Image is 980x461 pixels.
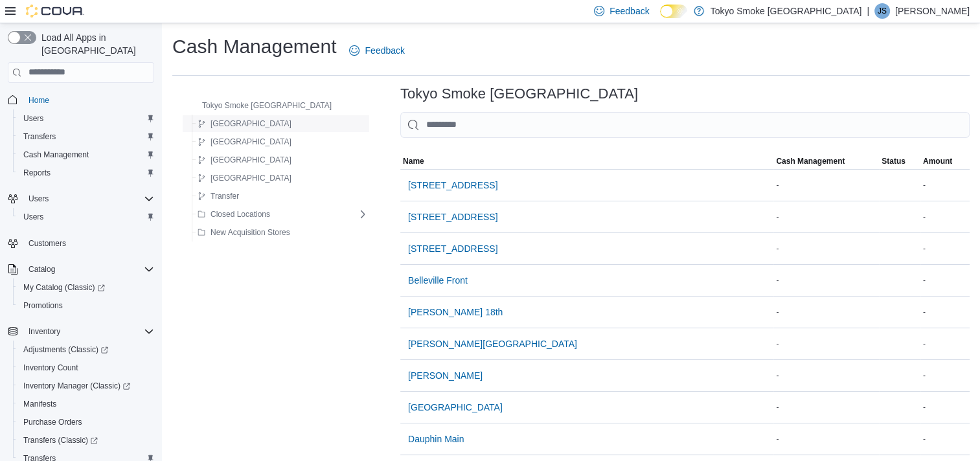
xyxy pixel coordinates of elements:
a: Transfers (Classic) [13,431,159,449]
button: Inventory [23,324,65,339]
a: My Catalog (Classic) [13,278,159,297]
h3: Tokyo Smoke [GEOGRAPHIC_DATA] [400,86,638,102]
button: Name [400,153,773,169]
a: Customers [23,236,71,251]
div: - [773,209,879,225]
span: [STREET_ADDRESS] [408,242,497,255]
button: [STREET_ADDRESS] [403,204,503,230]
span: Closed Locations [211,209,270,219]
span: Customers [28,238,66,249]
button: Transfer [192,188,244,204]
a: Reports [18,165,56,181]
a: Transfers (Classic) [18,433,103,448]
span: Users [23,113,43,124]
button: Reports [13,164,159,182]
button: Tokyo Smoke [GEOGRAPHIC_DATA] [184,98,337,113]
button: New Acquisition Stores [192,225,295,240]
span: [STREET_ADDRESS] [408,210,497,223]
span: [GEOGRAPHIC_DATA] [211,173,291,183]
button: [STREET_ADDRESS] [403,236,503,262]
a: Users [18,209,49,225]
a: Inventory Count [18,360,84,376]
span: Users [28,194,49,204]
div: - [920,368,970,383]
input: Dark Mode [660,5,687,18]
button: [PERSON_NAME] 18th [403,299,508,325]
span: Inventory [23,324,154,339]
a: Users [18,111,49,126]
span: [PERSON_NAME] [408,369,483,382]
button: Inventory [3,322,159,341]
a: Inventory Manager (Classic) [13,377,159,395]
span: Users [23,191,154,207]
span: Cash Management [23,150,89,160]
span: Reports [18,165,154,181]
a: My Catalog (Classic) [18,280,110,295]
span: Amount [923,156,952,166]
button: Cash Management [773,153,879,169]
a: Promotions [18,298,68,313]
div: - [920,304,970,320]
span: Cash Management [776,156,845,166]
span: Adjustments (Classic) [18,342,154,357]
button: Amount [920,153,970,169]
button: Promotions [13,297,159,315]
span: Inventory [28,326,60,337]
span: Transfers (Classic) [23,435,98,445]
span: [GEOGRAPHIC_DATA] [408,401,503,414]
div: - [920,273,970,288]
button: Closed Locations [192,207,275,222]
div: - [920,241,970,256]
span: JS [878,3,887,19]
button: Belleville Front [403,267,473,293]
span: Transfers (Classic) [18,433,154,448]
button: [STREET_ADDRESS] [403,172,503,198]
span: My Catalog (Classic) [23,282,105,293]
span: Status [882,156,906,166]
span: Inventory Count [18,360,154,376]
span: New Acquisition Stores [211,227,290,238]
a: Inventory Manager (Classic) [18,378,135,394]
button: [GEOGRAPHIC_DATA] [192,152,297,168]
div: - [920,209,970,225]
div: - [773,241,879,256]
a: Purchase Orders [18,414,87,430]
span: Feedback [365,44,404,57]
a: Cash Management [18,147,94,163]
button: Purchase Orders [13,413,159,431]
div: - [920,399,970,415]
button: [PERSON_NAME][GEOGRAPHIC_DATA] [403,331,582,357]
div: - [773,368,879,383]
button: [PERSON_NAME] [403,363,488,388]
span: [STREET_ADDRESS] [408,179,497,192]
div: - [920,431,970,447]
button: Inventory Count [13,359,159,377]
a: Feedback [344,38,409,63]
span: [GEOGRAPHIC_DATA] [211,137,291,147]
div: - [773,304,879,320]
span: Cash Management [18,147,154,163]
div: - [920,336,970,352]
button: Catalog [3,260,159,278]
span: Home [23,92,154,108]
button: Users [13,109,159,128]
button: [GEOGRAPHIC_DATA] [192,170,297,186]
button: Catalog [23,262,60,277]
input: This is a search bar. As you type, the results lower in the page will automatically filter. [400,112,970,138]
button: Cash Management [13,146,159,164]
span: Name [403,156,424,166]
span: Users [18,111,154,126]
button: Users [23,191,54,207]
img: Cova [26,5,84,17]
span: Manifests [18,396,154,412]
h1: Cash Management [172,34,336,60]
span: Transfers [18,129,154,144]
span: Catalog [23,262,154,277]
span: [PERSON_NAME] 18th [408,306,503,319]
span: [PERSON_NAME][GEOGRAPHIC_DATA] [408,337,577,350]
button: Transfers [13,128,159,146]
a: Manifests [18,396,62,412]
span: Customers [23,235,154,251]
span: Load All Apps in [GEOGRAPHIC_DATA] [36,31,154,57]
span: Purchase Orders [23,417,82,427]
